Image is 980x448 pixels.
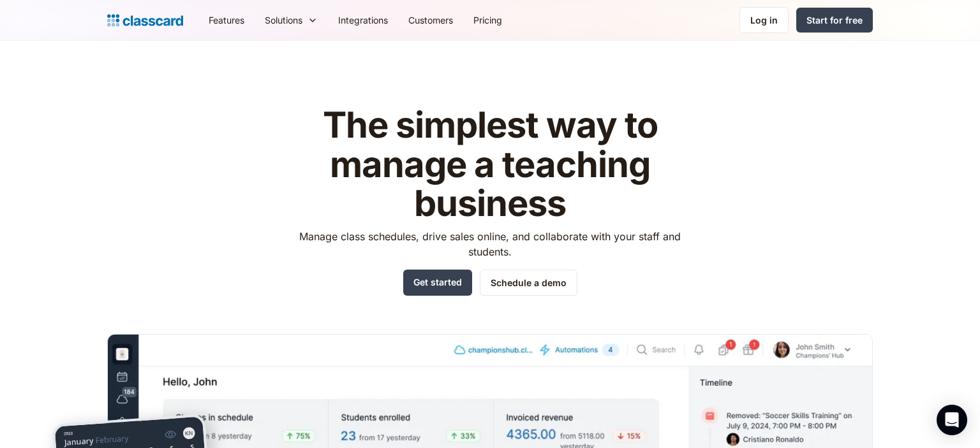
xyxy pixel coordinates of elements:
a: Pricing [463,6,512,34]
div: Start for free [806,13,863,27]
a: Features [198,6,255,34]
div: Solutions [255,6,328,34]
a: Log in [739,7,789,33]
div: Open Intercom Messenger [937,405,967,435]
a: Customers [398,6,463,34]
p: Manage class schedules, drive sales online, and collaborate with your staff and students. [288,229,693,259]
a: Schedule a demo [480,270,577,296]
a: Logo [107,11,183,29]
a: Start for free [796,8,873,33]
div: Solutions [265,13,302,27]
h1: The simplest way to manage a teaching business [288,106,693,224]
a: Integrations [328,6,398,34]
a: Get started [403,270,472,296]
div: Log in [750,13,778,27]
